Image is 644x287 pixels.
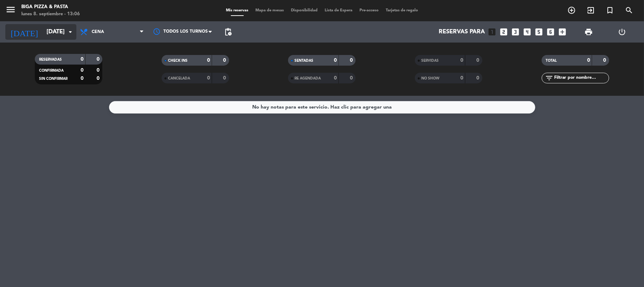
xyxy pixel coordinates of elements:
strong: 0 [350,58,354,63]
span: print [584,28,593,36]
i: exit_to_app [586,6,595,15]
i: [DATE] [5,24,43,40]
span: Disponibilidad [287,9,321,12]
span: CHECK INS [168,59,188,62]
strong: 0 [223,76,227,81]
strong: 0 [81,76,83,81]
strong: 0 [334,58,337,63]
span: Reservas para [439,29,485,35]
strong: 0 [97,68,101,73]
i: filter_list [545,74,554,82]
button: menu [5,4,16,17]
i: looks_5 [534,27,543,37]
i: looks_4 [523,27,532,37]
i: looks_3 [511,27,520,37]
span: Pre-acceso [356,9,382,12]
div: LOG OUT [605,21,639,43]
i: looks_one [487,27,497,37]
strong: 0 [223,58,227,63]
strong: 0 [334,76,337,81]
strong: 0 [97,57,101,62]
span: SIN CONFIRMAR [39,77,67,81]
div: lunes 8. septiembre - 13:06 [21,11,80,18]
i: turned_in_not [606,6,614,15]
i: looks_two [499,27,508,37]
span: NO SHOW [421,77,439,80]
strong: 0 [477,58,481,63]
strong: 0 [350,76,354,81]
strong: 0 [460,76,463,81]
span: RE AGENDADA [294,77,321,80]
strong: 0 [603,58,607,63]
strong: 0 [207,58,210,63]
input: Filtrar por nombre... [554,74,609,82]
span: Tarjetas de regalo [382,9,422,12]
i: add_box [558,27,567,37]
strong: 0 [81,57,83,62]
span: SERVIDAS [421,59,439,62]
i: power_settings_new [618,28,626,36]
span: Mis reservas [222,9,252,12]
div: No hay notas para este servicio. Haz clic para agregar una [252,103,392,111]
strong: 0 [460,58,463,63]
span: pending_actions [224,28,232,36]
i: arrow_drop_down [66,28,75,36]
i: search [625,6,633,15]
i: looks_6 [546,27,555,37]
strong: 0 [477,76,481,81]
span: Mapa de mesas [252,9,287,12]
i: menu [5,4,16,15]
span: Cena [92,29,104,34]
span: RESERVADAS [39,58,62,61]
span: CONFIRMADA [39,69,64,72]
span: CANCELADA [168,77,190,80]
strong: 0 [207,76,210,81]
span: TOTAL [546,59,557,62]
strong: 0 [97,76,101,81]
div: Biga Pizza & Pasta [21,4,80,11]
span: SENTADAS [294,59,313,62]
span: Lista de Espera [321,9,356,12]
strong: 0 [81,68,83,73]
strong: 0 [587,58,590,63]
i: add_circle_outline [567,6,576,15]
